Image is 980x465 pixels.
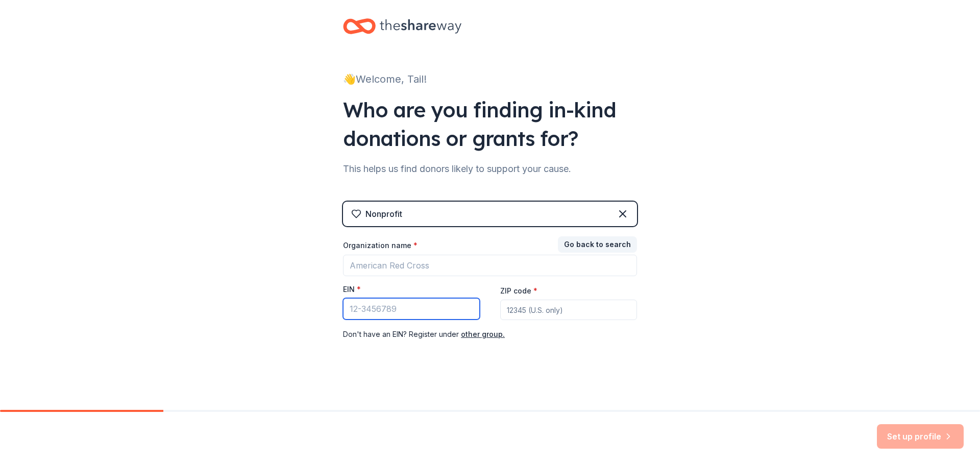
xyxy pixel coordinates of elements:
label: EIN [343,284,361,295]
input: American Red Cross [343,255,637,276]
div: Don ' t have an EIN? Register under [343,328,637,340]
div: Nonprofit [365,208,402,220]
button: Go back to search [558,236,637,253]
label: Organization name [343,240,418,251]
label: ZIP code [500,286,537,296]
input: 12345 (U.S. only) [500,300,637,320]
input: 12-3456789 [343,298,480,320]
button: other group. [461,328,505,340]
div: Who are you finding in-kind donations or grants for? [343,95,637,153]
div: 👋 Welcome, Tail! [343,71,637,87]
div: This helps us find donors likely to support your cause. [343,161,637,177]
